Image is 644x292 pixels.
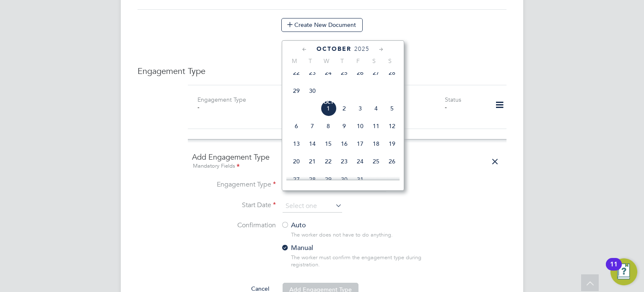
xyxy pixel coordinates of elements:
div: Mandatory Fields [192,162,502,171]
span: 2025 [354,45,369,53]
span: 25 [368,153,384,169]
span: W [318,57,334,65]
input: Select one [283,200,342,213]
span: 24 [320,65,336,81]
label: Manual [281,244,432,253]
label: Engagement Type [192,180,276,189]
span: 10 [352,118,368,134]
span: 5 [384,100,400,116]
div: - [197,103,275,111]
span: October [317,45,351,53]
span: 1 [320,100,336,116]
span: 17 [352,136,368,152]
span: T [302,57,318,65]
span: T [334,57,350,65]
div: 11 [610,264,618,275]
label: Status [445,96,461,103]
span: 28 [304,171,320,187]
span: 8 [320,118,336,134]
span: S [382,57,398,65]
span: 21 [304,153,320,169]
span: 28 [384,65,400,81]
h3: Engagement Type [138,66,506,76]
span: 7 [304,118,320,134]
label: Confirmation [192,221,276,230]
span: 22 [320,153,336,169]
span: 14 [304,136,320,152]
span: 20 [288,153,304,169]
span: 4 [368,100,384,116]
span: 26 [384,153,400,169]
span: 29 [288,83,304,99]
div: The worker does not have to do anything. [291,231,438,239]
span: 27 [288,171,304,187]
span: 22 [288,65,304,81]
span: 6 [288,118,304,134]
label: Engagement Type [197,96,246,103]
div: - [445,103,484,111]
span: 9 [336,118,352,134]
button: Create New Document [281,18,363,32]
span: 26 [352,65,368,81]
span: 16 [336,136,352,152]
span: F [350,57,366,65]
span: S [366,57,382,65]
span: 3 [352,100,368,116]
button: Open Resource Center, 11 new notifications [610,258,637,285]
span: 12 [384,118,400,134]
label: Start Date [192,201,276,210]
span: 23 [336,153,352,169]
span: 30 [336,171,352,187]
span: 29 [320,171,336,187]
span: 25 [336,65,352,81]
span: M [286,57,302,65]
span: Oct [320,100,336,105]
span: 11 [368,118,384,134]
span: 15 [320,136,336,152]
span: 23 [304,65,320,81]
span: 31 [352,171,368,187]
label: Auto [281,221,432,230]
span: 19 [384,136,400,152]
div: - [367,103,445,111]
span: 13 [288,136,304,152]
h4: Add Engagement Type [192,152,502,171]
div: The worker must confirm the engagement type during registration. [291,254,438,268]
span: 30 [304,83,320,99]
span: 27 [368,65,384,81]
span: 18 [368,136,384,152]
span: 24 [352,153,368,169]
span: 2 [336,100,352,116]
